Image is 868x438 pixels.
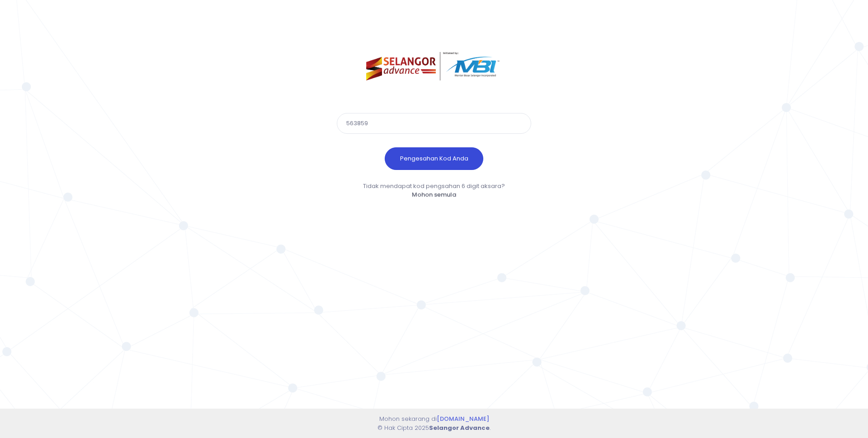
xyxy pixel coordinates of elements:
span: Tidak mendapat kod pengsahan 6 digit aksara? [363,182,505,190]
strong: Selangor Advance [429,424,490,432]
a: Mohon semula [412,190,456,199]
img: selangor-advance.png [366,52,502,80]
input: Kod pengesahan 6 digit aksara [337,113,531,134]
button: Pengesahan Kod Anda [385,147,483,170]
a: [DOMAIN_NAME] [437,414,489,423]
